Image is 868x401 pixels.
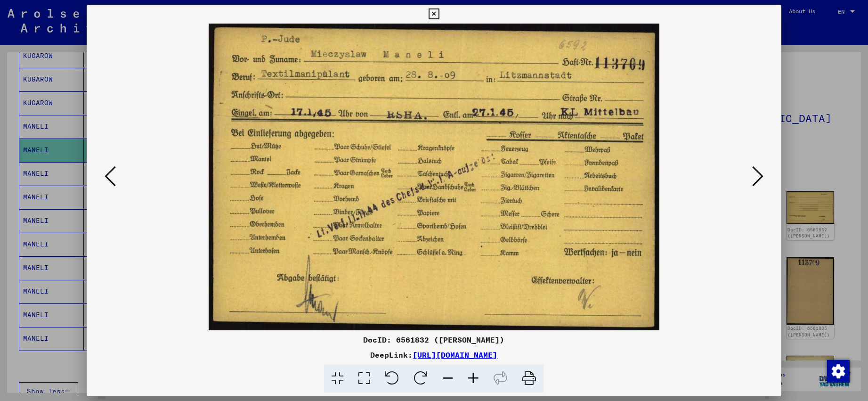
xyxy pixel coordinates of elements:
img: 001.jpg [119,24,749,330]
a: [URL][DOMAIN_NAME] [413,350,497,360]
div: DeepLink: [87,349,781,360]
div: Change consent [827,360,849,382]
div: DocID: 6561832 ([PERSON_NAME]) [87,334,781,345]
img: Change consent [827,360,850,383]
